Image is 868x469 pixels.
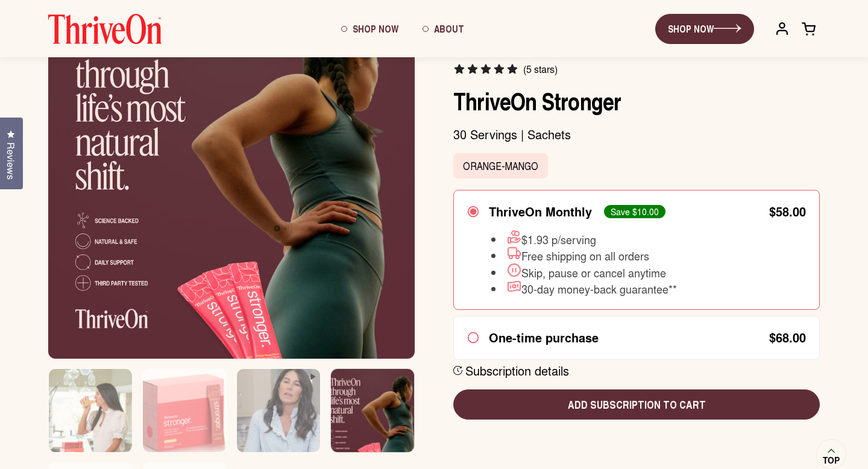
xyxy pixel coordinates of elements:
button: Add subscription to cart [453,389,820,420]
span: About [434,22,464,36]
li: Free shipping on all orders [491,246,677,263]
div: Subscription details [465,363,569,379]
li: $1.93 p/serving [491,230,677,247]
div: $58.00 [769,206,806,218]
div: $68.00 [769,332,806,344]
div: One-time purchase [489,330,599,345]
span: Add subscription to cart [463,397,810,412]
a: Shop Now [329,13,410,45]
li: 30-day money-back guarantee** [491,279,677,296]
span: (5 stars) [523,63,558,75]
div: Save $10.00 [604,205,665,218]
span: Top [823,455,840,466]
div: ThriveOn Monthly [489,204,592,219]
img: Box of ThriveOn Stronger supplement with a pink design on a white background [143,369,226,469]
p: 30 Servings | Sachets [453,127,820,142]
a: SHOP NOW [655,14,754,44]
h1: ThriveOn Stronger [453,86,820,115]
span: Reviews [3,142,19,180]
a: About [410,13,476,45]
label: Orange-Mango [453,153,548,178]
li: Skip, pause or cancel anytime [491,263,677,280]
span: Shop Now [353,22,398,36]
